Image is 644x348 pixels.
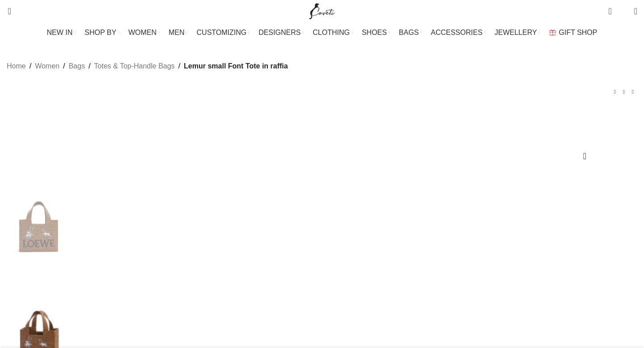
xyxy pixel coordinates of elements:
img: GiftBag [549,30,556,35]
a: SHOES [362,24,390,42]
a: BAGS [399,24,422,42]
a: Women [35,60,59,72]
span: MEN [169,28,185,37]
a: MEN [169,24,187,42]
img: Lemur small Font Tote in raffia [11,166,66,272]
span: 0 [620,9,627,16]
span: DESIGNERS [258,28,301,37]
nav: Breadcrumb [7,60,288,72]
a: ACCESSORIES [431,24,486,42]
span: GIFT SHOP [559,28,597,37]
a: Search [2,2,11,20]
span: Lemur small Font Tote in raffia [184,60,288,72]
span: ACCESSORIES [431,28,483,37]
a: JEWELLERY [495,24,540,42]
span: CLOTHING [313,28,350,37]
span: 0 [609,4,616,11]
div: My Wishlist [619,2,627,20]
span: NEW IN [47,28,73,37]
a: CUSTOMIZING [197,24,250,42]
span: SHOES [362,28,387,37]
a: Site logo [307,7,337,14]
a: Totes & Top-Handle Bags [94,60,174,72]
a: Next product [628,87,637,96]
div: Main navigation [2,24,642,42]
a: GIFT SHOP [549,24,597,42]
a: Previous product [610,87,619,96]
a: NEW IN [47,24,76,42]
a: WOMEN [128,24,160,42]
a: Bags [68,60,85,72]
span: CUSTOMIZING [197,28,247,37]
span: BAGS [399,28,419,37]
a: 0 [604,2,616,20]
a: SHOP BY [85,24,119,42]
a: DESIGNERS [258,24,304,42]
span: JEWELLERY [495,28,537,37]
span: WOMEN [128,28,157,37]
a: Home [7,60,26,72]
a: CLOTHING [313,24,353,42]
span: SHOP BY [85,28,116,37]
